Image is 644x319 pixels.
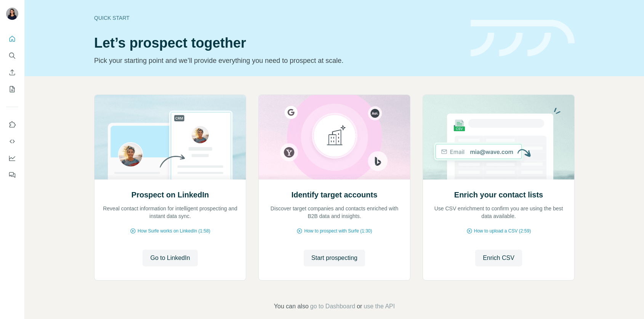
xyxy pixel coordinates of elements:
button: Search [6,49,18,63]
button: Start prospecting [304,250,365,266]
button: Go to LinkedIn [143,250,197,266]
button: Quick start [6,32,18,46]
img: Avatar [6,8,18,20]
button: Use Surfe on LinkedIn [6,118,18,131]
button: use the API [364,302,395,311]
span: Go to LinkedIn [150,253,190,263]
img: Prospect on LinkedIn [94,95,246,180]
button: My lists [6,82,18,96]
h2: Identify target accounts [292,189,378,200]
span: You can also [274,302,309,311]
h2: Enrich your contact lists [454,189,543,200]
p: Reveal contact information for intelligent prospecting and instant data sync. [102,205,238,220]
span: Enrich CSV [483,253,514,263]
img: banner [471,20,575,57]
h2: Prospect on LinkedIn [131,189,209,200]
button: Feedback [6,168,18,182]
button: Enrich CSV [6,66,18,79]
p: Discover target companies and contacts enriched with B2B data and insights. [266,205,402,220]
button: Use Surfe API [6,135,18,148]
span: How to upload a CSV (2:59) [474,228,531,234]
p: Use CSV enrichment to confirm you are using the best data available. [431,205,567,220]
span: Start prospecting [311,253,357,263]
span: or [357,302,362,311]
div: Quick start [94,14,461,22]
h1: Let’s prospect together [94,35,461,51]
img: Identify target accounts [258,95,410,180]
span: How to prospect with Surfe (1:30) [304,228,372,234]
button: Dashboard [6,151,18,165]
button: go to Dashboard [310,302,355,311]
p: Pick your starting point and we’ll provide everything you need to prospect at scale. [94,55,461,66]
span: How Surfe works on LinkedIn (1:58) [138,228,210,234]
img: Enrich your contact lists [423,95,575,180]
button: Enrich CSV [475,250,522,266]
